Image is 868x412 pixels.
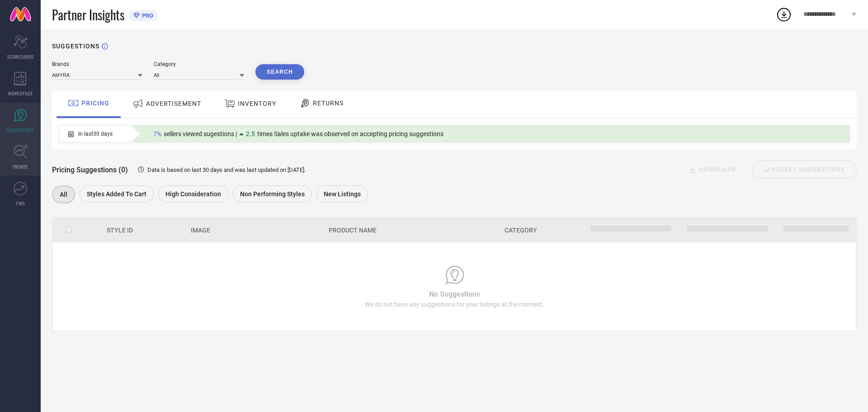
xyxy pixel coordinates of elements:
[324,190,361,198] span: New Listings
[146,100,201,107] span: ADVERTISEMENT
[255,64,304,80] button: Search
[81,99,109,107] span: PRICING
[505,227,537,234] span: Category
[87,190,146,198] span: Styles Added To Cart
[164,130,237,137] span: sellers viewed sugestions |
[60,191,67,198] span: All
[153,130,161,137] span: 7%
[329,227,377,234] span: Product Name
[7,127,34,133] span: SUGGESTIONS
[776,6,792,23] div: Open download list
[52,43,99,50] h1: SUGGESTIONS
[238,100,276,107] span: INVENTORY
[78,131,113,137] span: In last 30 days
[13,163,28,170] span: TRENDS
[154,61,244,67] div: Category
[165,190,221,198] span: High Consideration
[313,99,344,107] span: RETURNS
[246,130,255,137] span: 2.5
[240,190,305,198] span: Non Performing Styles
[52,61,142,67] div: Brands
[52,166,128,174] span: Pricing Suggestions (0)
[7,53,34,60] span: SCORECARDS
[752,161,857,179] div: Accept Suggestions
[52,5,124,24] span: Partner Insights
[257,130,443,137] span: times Sales uptake was observed on accepting pricing suggestions
[107,227,133,234] span: Style Id
[140,12,153,19] span: PRO
[365,301,544,308] span: We do not have any suggestions for your listings at the moment.
[191,227,210,234] span: Image
[429,290,480,298] span: No Suggestions
[16,200,25,207] span: FWD
[8,90,33,97] span: WORKSPACE
[149,128,448,140] div: Percentage of sellers who have viewed suggestions for the current Insight Type
[147,166,306,173] span: Data is based on last 30 days and was last updated on [DATE] .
